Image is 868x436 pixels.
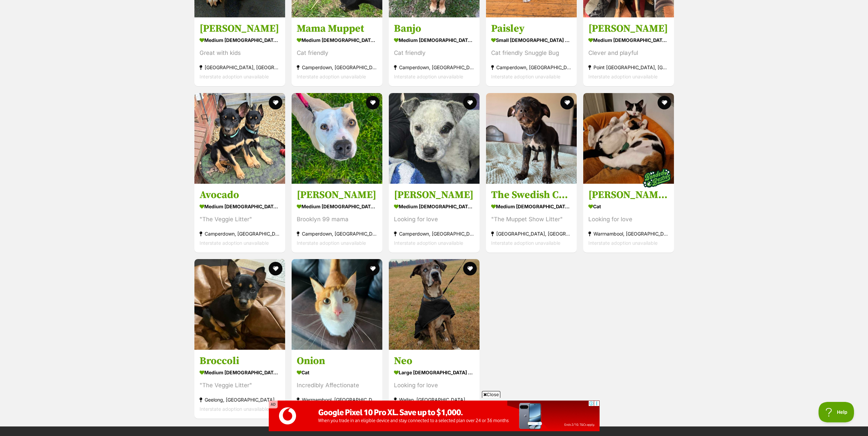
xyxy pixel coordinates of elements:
div: Cat friendly [394,49,474,58]
a: Banjo medium [DEMOGRAPHIC_DATA] Dog Cat friendly Camperdown, [GEOGRAPHIC_DATA] Interstate adoptio... [389,17,480,87]
div: Cat friendly Snuggle Bug [491,49,572,58]
a: [PERSON_NAME] medium [DEMOGRAPHIC_DATA] Dog Brooklyn 99 mama Camperdown, [GEOGRAPHIC_DATA] Inters... [292,183,382,253]
div: Camperdown, [GEOGRAPHIC_DATA] [491,63,572,72]
iframe: Help Scout Beacon - Open [819,402,854,422]
h3: Mama Muppet [297,22,377,35]
img: Winston [389,93,480,184]
div: Camperdown, [GEOGRAPHIC_DATA] [200,229,280,238]
h3: [PERSON_NAME] [394,189,474,201]
div: Incredibly Affectionate [297,381,377,390]
div: large [DEMOGRAPHIC_DATA] Dog [394,368,474,378]
span: Interstate adoption unavailable [588,74,658,80]
div: "The Veggie Litter" [200,215,280,224]
a: Avocado medium [DEMOGRAPHIC_DATA] Dog "The Veggie Litter" Camperdown, [GEOGRAPHIC_DATA] Interstat... [194,183,285,253]
h3: [PERSON_NAME] [200,22,280,35]
div: medium [DEMOGRAPHIC_DATA] Dog [200,368,280,378]
div: medium [DEMOGRAPHIC_DATA] Dog [394,201,474,211]
div: Cat [297,368,377,378]
div: medium [DEMOGRAPHIC_DATA] Dog [394,35,474,45]
div: Great with kids [200,49,280,58]
div: Brooklyn 99 mama [297,215,377,224]
div: medium [DEMOGRAPHIC_DATA] Dog [200,201,280,211]
img: Neo [389,259,480,350]
img: The Swedish Chef [486,93,577,184]
a: Neo large [DEMOGRAPHIC_DATA] Dog Looking for love Wallan, [GEOGRAPHIC_DATA] Interstate adoption u... [389,350,480,419]
div: [GEOGRAPHIC_DATA], [GEOGRAPHIC_DATA] [200,63,280,72]
div: "The Veggie Litter" [200,381,280,390]
img: Onion [292,259,382,350]
a: Paisley small [DEMOGRAPHIC_DATA] Dog Cat friendly Snuggle Bug Camperdown, [GEOGRAPHIC_DATA] Inter... [486,17,577,87]
span: Interstate adoption unavailable [491,74,560,80]
h3: Broccoli [200,355,280,368]
div: Cat friendly [297,49,377,58]
span: Interstate adoption unavailable [394,74,463,80]
img: Inez and James [583,93,674,184]
a: Broccoli medium [DEMOGRAPHIC_DATA] Dog "The Veggie Litter" Geelong, [GEOGRAPHIC_DATA] Interstate ... [194,350,285,419]
div: Camperdown, [GEOGRAPHIC_DATA] [394,229,474,238]
button: favourite [366,96,380,109]
button: favourite [366,262,380,275]
div: medium [DEMOGRAPHIC_DATA] Dog [297,35,377,45]
h3: [PERSON_NAME] [588,22,669,35]
h3: Banjo [394,22,474,35]
button: favourite [463,96,477,109]
img: Broccoli [194,259,285,350]
h3: [PERSON_NAME] and [PERSON_NAME] [588,189,669,201]
div: Geelong, [GEOGRAPHIC_DATA] [200,395,280,405]
span: Interstate adoption unavailable [200,240,269,246]
div: Warrnambool, [GEOGRAPHIC_DATA] [297,395,377,405]
a: [PERSON_NAME] and [PERSON_NAME] Cat Looking for love Warrnambool, [GEOGRAPHIC_DATA] Interstate ad... [583,183,674,253]
div: medium [DEMOGRAPHIC_DATA] Dog [297,201,377,211]
a: [PERSON_NAME] medium [DEMOGRAPHIC_DATA] Dog Clever and playful Point [GEOGRAPHIC_DATA], [GEOGRAPH... [583,17,674,87]
img: Avocado [194,93,285,184]
button: favourite [269,262,282,275]
button: favourite [463,262,477,275]
div: medium [DEMOGRAPHIC_DATA] Dog [588,35,669,45]
button: favourite [269,96,282,109]
div: Camperdown, [GEOGRAPHIC_DATA] [297,229,377,238]
img: Diaz [292,93,382,184]
div: Point [GEOGRAPHIC_DATA], [GEOGRAPHIC_DATA] [588,63,669,72]
div: Warrnambool, [GEOGRAPHIC_DATA] [588,229,669,238]
div: Camperdown, [GEOGRAPHIC_DATA] [394,63,474,72]
span: Interstate adoption unavailable [200,74,269,80]
a: [PERSON_NAME] medium [DEMOGRAPHIC_DATA] Dog Great with kids [GEOGRAPHIC_DATA], [GEOGRAPHIC_DATA] ... [194,17,285,87]
div: Looking for love [394,215,474,224]
div: small [DEMOGRAPHIC_DATA] Dog [491,35,572,45]
div: Cat [588,201,669,211]
button: favourite [560,96,574,109]
a: [PERSON_NAME] medium [DEMOGRAPHIC_DATA] Dog Looking for love Camperdown, [GEOGRAPHIC_DATA] Inters... [389,183,480,253]
span: Interstate adoption unavailable [297,240,366,246]
h3: Avocado [200,189,280,201]
span: Close [482,391,500,398]
span: AD [269,401,278,408]
h3: The Swedish Chef [491,189,572,201]
div: Wallan, [GEOGRAPHIC_DATA] [394,395,474,405]
h3: [PERSON_NAME] [297,189,377,201]
div: Camperdown, [GEOGRAPHIC_DATA] [297,63,377,72]
div: Looking for love [588,215,669,224]
div: medium [DEMOGRAPHIC_DATA] Dog [491,201,572,211]
span: Interstate adoption unavailable [394,240,463,246]
a: Mama Muppet medium [DEMOGRAPHIC_DATA] Dog Cat friendly Camperdown, [GEOGRAPHIC_DATA] Interstate a... [292,17,382,87]
div: medium [DEMOGRAPHIC_DATA] Dog [200,35,280,45]
div: Looking for love [394,381,474,390]
span: Interstate adoption unavailable [200,406,269,412]
h3: Neo [394,355,474,368]
a: Onion Cat Incredibly Affectionate Warrnambool, [GEOGRAPHIC_DATA] Interstate adoption unavailable ... [292,350,382,419]
span: Interstate adoption unavailable [297,74,366,80]
span: Interstate adoption unavailable [491,240,560,246]
img: bonded besties [640,161,674,195]
div: [GEOGRAPHIC_DATA], [GEOGRAPHIC_DATA] [491,229,572,238]
div: Clever and playful [588,49,669,58]
span: Interstate adoption unavailable [588,240,658,246]
div: "The Muppet Show Litter" [491,215,572,224]
h3: Onion [297,355,377,368]
button: favourite [658,96,671,109]
a: The Swedish Chef medium [DEMOGRAPHIC_DATA] Dog "The Muppet Show Litter" [GEOGRAPHIC_DATA], [GEOGR... [486,183,577,253]
h3: Paisley [491,22,572,35]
